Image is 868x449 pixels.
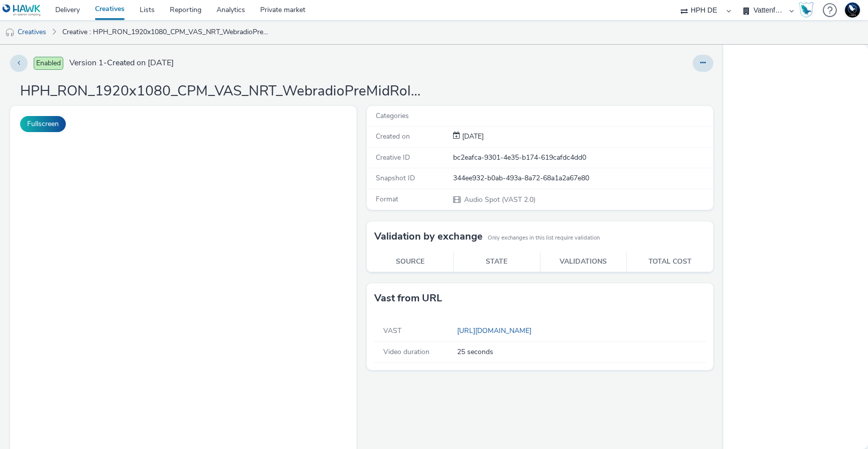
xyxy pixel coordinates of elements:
[457,326,535,335] a: [URL][DOMAIN_NAME]
[453,173,712,183] div: 344ee932-b0ab-493a-8a72-68a1a2a67e80
[5,28,15,38] img: audio
[376,153,410,162] span: Creative ID
[383,347,429,357] span: Video duration
[540,252,627,272] th: Validations
[457,347,493,357] span: 25 seconds
[376,111,409,121] span: Categories
[20,82,422,101] h1: HPH_RON_1920x1080_CPM_VAS_NRT_WebradioPreMidRoll_NULL_25s_ImmobilienbesitzerE46-79+PLZ_Photovolta...
[799,2,818,18] a: Hawk Academy
[367,252,454,272] th: Source
[376,194,398,204] span: Format
[34,57,63,70] span: Enabled
[845,3,860,18] img: Support Hawk
[57,20,274,44] a: Creative : HPH_RON_1920x1080_CPM_VAS_NRT_WebradioPreMidRoll_NULL_25s_ImmobilienbesitzerE46-79+PLZ...
[627,252,714,272] th: Total cost
[3,4,41,17] img: undefined Logo
[69,57,174,69] span: Version 1 - Created on [DATE]
[463,195,535,204] span: Audio Spot (VAST 2.0)
[488,234,600,242] small: Only exchanges in this list require validation
[460,132,484,141] span: [DATE]
[453,153,712,163] div: bc2eafca-9301-4e35-b174-619cafdc4dd0
[374,229,483,244] h3: Validation by exchange
[374,291,442,306] h3: Vast from URL
[383,326,401,335] span: VAST
[460,132,484,142] div: Creation 21 August 2025, 18:33
[376,173,415,183] span: Snapshot ID
[799,2,814,18] img: Hawk Academy
[20,116,66,132] button: Fullscreen
[376,132,410,141] span: Created on
[454,252,540,272] th: State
